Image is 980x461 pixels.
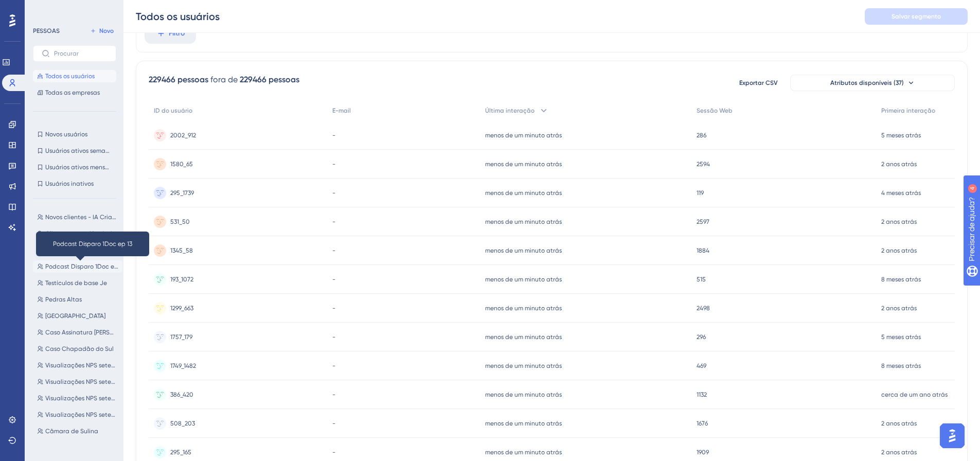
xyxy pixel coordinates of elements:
font: 1345_58 [170,247,193,254]
button: Todos os usuários [33,70,116,82]
font: menos de um minuto atrás [485,420,562,427]
font: menos de um minuto atrás [485,449,562,456]
font: Caso Assinatura [PERSON_NAME] [45,329,140,336]
font: Primeira interação [881,107,935,114]
font: menos de um minuto atrás [485,218,562,225]
button: Novos clientes - IA Criador de documentos (Ato Oficial) [33,211,122,223]
font: 386_420 [170,391,193,398]
font: Clientes com o IA criador de documentos ativos [45,230,184,237]
font: 229466 [149,75,175,84]
font: 1132 [697,391,707,398]
font: Usuários ativos semanais [45,147,117,154]
font: 8 meses atrás [881,276,921,283]
font: 2 anos atrás [881,305,917,312]
font: Sessão Web [697,107,733,114]
font: pessoas [269,75,299,84]
font: 229466 [240,75,266,84]
font: 4 meses atrás [881,189,921,197]
font: 2594 [697,161,710,168]
font: Exportar CSV [739,79,778,86]
font: 5 meses atrás [881,333,921,341]
font: cerca de um ano atrás [881,391,948,398]
font: 5 meses atrás [881,132,921,139]
button: Atributos disponíveis (37) [790,75,955,91]
font: Novos usuários [45,131,87,138]
font: menos de um minuto atrás [485,247,562,254]
font: Última interação [485,107,534,114]
font: Visualizações NPS setembro Nichos [45,395,147,402]
button: Exportar CSV [733,75,784,91]
font: Todos os usuários [136,10,220,23]
font: Podcast Disparo 1Doc ep 13 [45,263,125,270]
font: 531_50 [170,218,190,225]
font: 508_203 [170,420,195,427]
font: menos de um minuto atrás [485,362,562,369]
font: 295_1739 [170,189,194,197]
button: Novos usuários [33,128,116,140]
button: Visualizações NPS setembro Nichos [33,392,122,404]
font: 1909 [697,449,709,456]
button: Filtro [145,23,196,44]
font: Todos os usuários [45,73,95,80]
font: 2 anos atrás [881,420,917,427]
font: - [332,161,335,168]
font: Câmara de Sulina [45,428,98,435]
font: Filtro [169,29,185,38]
button: Novo [87,25,116,37]
font: Atributos disponíveis (37) [830,79,904,86]
font: 2 anos atrás [881,218,917,225]
font: menos de um minuto atrás [485,189,562,197]
font: Novos clientes - IA Criador de documentos (Ato Oficial) [45,214,204,221]
font: Todas as empresas [45,89,100,96]
font: - [332,189,335,197]
font: - [332,218,335,225]
iframe: Iniciador do Assistente de IA do UserGuiding [937,420,968,451]
font: 8 meses atrás [881,362,921,369]
font: Testículos de base Je [45,279,107,287]
font: Usuários ativos mensais [45,164,113,171]
font: Usuários inativos [45,180,94,187]
font: Precisar de ajuda? [24,5,88,12]
font: 2002_912 [170,132,196,139]
font: 2498 [697,305,710,312]
font: ID do usuário [154,107,192,114]
font: 1749_1482 [170,362,196,369]
font: E-mail [332,107,351,114]
font: PESSOAS [33,27,60,34]
font: 286 [697,132,706,139]
font: [GEOGRAPHIC_DATA] [45,312,105,320]
button: Podcast Disparo 1Doc ep 13 [33,260,122,273]
font: 119 [697,189,704,197]
font: - [332,247,335,254]
button: Visualizações NPS setembro Núcleo [33,376,122,388]
font: menos de um minuto atrás [485,276,562,283]
font: 4 [96,6,99,12]
font: menos de um minuto atrás [485,161,562,168]
font: - [332,333,335,341]
font: - [332,132,335,139]
font: fora de [210,75,238,84]
font: 193_1072 [170,276,193,283]
button: Clientes com o IA criador de documentos ativos [33,227,122,240]
font: menos de um minuto atrás [485,132,562,139]
font: Visualizações NPS setembro Pro [45,411,137,418]
font: - [332,420,335,427]
font: Visualizações NPS setembro Capilaridade [45,362,167,369]
font: 2 anos atrás [881,449,917,456]
font: 2597 [697,218,709,225]
font: 1580_65 [170,161,193,168]
font: Visualizações NPS setembro Núcleo [45,378,148,385]
font: Caso Chapadão do Sul [45,345,114,352]
button: Caso Assinatura [PERSON_NAME] [33,326,122,339]
button: Salvar segmento [865,8,968,25]
font: Novo [99,27,114,34]
font: 2 anos atrás [881,161,917,168]
button: Visualizações NPS setembro Pro [33,409,122,421]
font: Pedras Altas [45,296,82,303]
font: Salvar segmento [892,13,941,20]
input: Procurar [54,50,108,57]
font: 469 [697,362,706,369]
button: Novos clientes - IA Criador de documentos [33,244,122,256]
button: Pedras Altas [33,293,122,306]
